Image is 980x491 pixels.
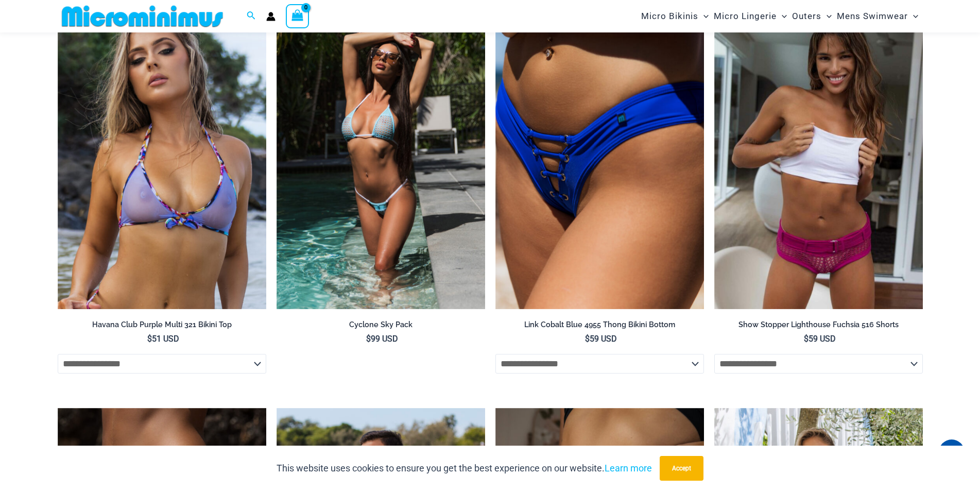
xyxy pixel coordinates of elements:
p: This website uses cookies to ensure you get the best experience on our website. [277,461,652,476]
a: Cyclone Sky Pack [277,320,485,333]
nav: Site Navigation [637,2,923,31]
a: Learn more [605,463,652,473]
span: Outers [792,3,821,29]
h2: Cyclone Sky Pack [277,320,485,330]
a: Account icon link [266,12,276,21]
a: Micro LingerieMenu ToggleMenu Toggle [711,3,789,29]
img: MM SHOP LOGO FLAT [58,5,227,28]
span: $ [804,334,809,344]
span: $ [147,334,152,344]
span: Micro Bikinis [641,3,698,29]
a: View Shopping Cart, empty [286,4,310,28]
span: Menu Toggle [777,3,787,29]
bdi: 59 USD [804,334,836,344]
a: Mens SwimwearMenu ToggleMenu Toggle [834,3,921,29]
a: Micro BikinisMenu ToggleMenu Toggle [639,3,711,29]
h2: Link Cobalt Blue 4955 Thong Bikini Bottom [495,320,704,330]
bdi: 51 USD [147,334,179,344]
span: $ [366,334,371,344]
bdi: 99 USD [366,334,398,344]
a: Show Stopper Lighthouse Fuchsia 516 Shorts [714,320,923,333]
span: Micro Lingerie [714,3,777,29]
bdi: 59 USD [585,334,617,344]
h2: Show Stopper Lighthouse Fuchsia 516 Shorts [714,320,923,330]
span: Menu Toggle [908,3,918,29]
a: Havana Club Purple Multi 321 Bikini Top [58,320,266,333]
span: Mens Swimwear [837,3,908,29]
a: Link Cobalt Blue 4955 Thong Bikini Bottom [495,320,704,333]
span: $ [585,334,590,344]
span: Menu Toggle [698,3,709,29]
a: OutersMenu ToggleMenu Toggle [789,3,834,29]
a: Search icon link [247,10,256,23]
span: Menu Toggle [821,3,832,29]
button: Accept [660,456,703,481]
h2: Havana Club Purple Multi 321 Bikini Top [58,320,266,330]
